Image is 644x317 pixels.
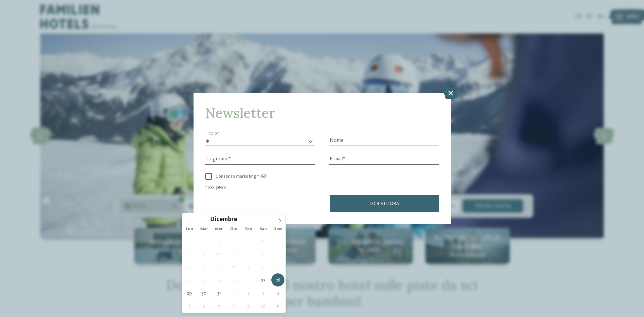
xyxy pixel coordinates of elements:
[227,300,240,313] span: Gennaio 8, 2026
[183,273,196,286] span: Dicembre 22, 2025
[212,286,225,300] span: Dicembre 31, 2025
[212,260,225,273] span: Dicembre 17, 2025
[205,186,226,190] span: * obbligatorio
[183,286,196,300] span: Dicembre 29, 2025
[212,234,225,247] span: Dicembre 3, 2025
[271,227,285,231] span: Dom
[257,260,270,273] span: Dicembre 20, 2025
[198,260,211,273] span: Dicembre 16, 2025
[271,260,284,273] span: Dicembre 21, 2025
[257,300,270,313] span: Gennaio 10, 2026
[227,247,240,260] span: Dicembre 11, 2025
[256,227,271,231] span: Sab
[257,286,270,300] span: Gennaio 3, 2026
[257,247,270,260] span: Dicembre 13, 2025
[183,234,196,247] span: Dicembre 1, 2025
[242,273,255,286] span: Dicembre 26, 2025
[370,201,399,206] span: Iscriviti ora
[198,273,211,286] span: Dicembre 23, 2025
[242,234,255,247] span: Dicembre 5, 2025
[198,286,211,300] span: Dicembre 30, 2025
[198,247,211,260] span: Dicembre 9, 2025
[257,234,270,247] span: Dicembre 6, 2025
[198,234,211,247] span: Dicembre 2, 2025
[271,300,284,313] span: Gennaio 11, 2026
[242,247,255,260] span: Dicembre 12, 2025
[227,286,240,300] span: Gennaio 1, 2026
[242,286,255,300] span: Gennaio 2, 2026
[330,195,439,212] button: Iscriviti ora
[227,273,240,286] span: Dicembre 25, 2025
[271,247,284,260] span: Dicembre 14, 2025
[226,227,241,231] span: Gio
[227,234,240,247] span: Dicembre 4, 2025
[271,273,284,286] span: Dicembre 28, 2025
[271,286,284,300] span: Gennaio 4, 2026
[183,260,196,273] span: Dicembre 15, 2025
[237,216,259,223] input: Year
[205,104,275,121] span: Newsletter
[227,260,240,273] span: Dicembre 18, 2025
[212,247,225,260] span: Dicembre 10, 2025
[183,300,196,313] span: Gennaio 5, 2026
[182,227,197,231] span: Lun
[197,227,212,231] span: Mar
[198,300,211,313] span: Gennaio 6, 2026
[257,273,270,286] span: Dicembre 27, 2025
[212,273,225,286] span: Dicembre 24, 2025
[241,227,256,231] span: Ven
[210,217,237,223] span: Dicembre
[212,174,266,179] span: Consenso marketing
[212,227,226,231] span: Mer
[271,234,284,247] span: Dicembre 7, 2025
[183,247,196,260] span: Dicembre 8, 2025
[212,300,225,313] span: Gennaio 7, 2026
[242,260,255,273] span: Dicembre 19, 2025
[242,300,255,313] span: Gennaio 9, 2026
